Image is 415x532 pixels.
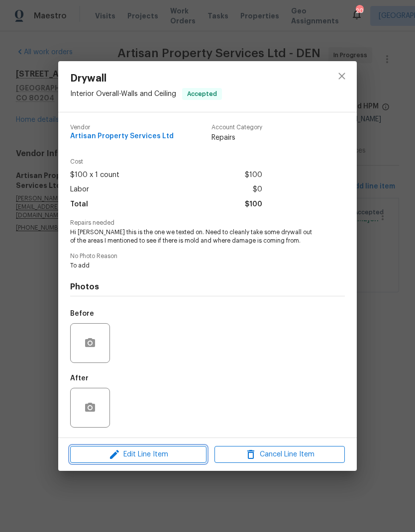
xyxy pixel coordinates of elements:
[70,133,174,140] span: Artisan Property Services Ltd
[245,197,262,212] span: $100
[70,262,317,270] span: To add
[183,89,221,99] span: Accepted
[70,228,317,245] span: Hi [PERSON_NAME] this is the one we texted on. Need to cleanly take some drywall out of the areas...
[70,168,119,182] span: $100 x 1 count
[70,282,345,292] h4: Photos
[70,253,345,260] span: No Photo Reason
[330,64,354,88] button: close
[70,375,89,382] h5: After
[70,124,174,131] span: Vendor
[70,159,262,165] span: Cost
[211,133,262,143] span: Repairs
[70,182,89,197] span: Labor
[70,73,222,84] span: Drywall
[73,448,204,461] span: Edit Line Item
[211,124,262,131] span: Account Category
[70,220,345,226] span: Repairs needed
[245,168,262,182] span: $100
[253,182,262,197] span: $0
[214,446,345,463] button: Cancel Line Item
[356,6,363,16] div: 20
[70,90,176,97] span: Interior Overall - Walls and Ceiling
[217,448,342,461] span: Cancel Line Item
[70,310,94,317] h5: Before
[70,446,207,463] button: Edit Line Item
[70,197,88,212] span: Total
